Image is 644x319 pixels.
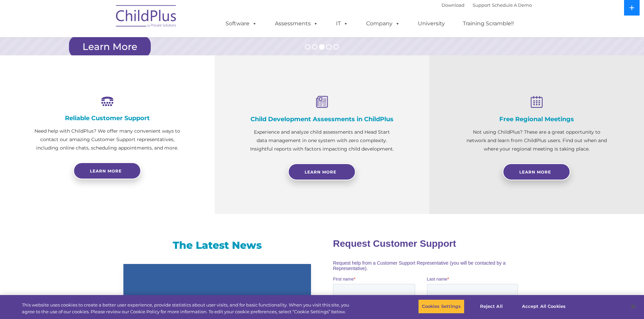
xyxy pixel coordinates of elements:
div: This website uses cookies to create a better user experience, provide statistics about user visit... [22,302,354,315]
a: University [411,17,452,30]
button: Cookies Settings [418,299,464,314]
a: Training Scramble!! [456,17,521,30]
p: Not using ChildPlus? These are a great opportunity to network and learn from ChildPlus users. Fin... [463,128,610,153]
a: Learn More [503,163,570,180]
font: | [442,2,532,8]
span: Learn More [519,169,551,175]
a: Assessments [268,17,325,30]
h3: The Latest News [123,239,311,252]
span: Learn More [305,169,336,175]
a: Learn More [288,163,356,180]
h4: Reliable Customer Support [34,114,181,122]
a: Learn more [73,162,141,179]
p: Experience and analyze child assessments and Head Start data management in one system with zero c... [248,128,396,153]
h4: Child Development Assessments in ChildPlus [248,115,396,123]
a: Learn More [69,36,151,58]
a: Company [359,17,407,30]
span: Phone number [94,72,123,77]
button: Reject All [470,299,512,314]
a: Support [473,2,491,8]
img: ChildPlus by Procare Solutions [113,0,180,34]
span: Last name [94,45,115,50]
a: Schedule A Demo [492,2,532,8]
a: IT [329,17,355,30]
a: Software [219,17,264,30]
a: Download [442,2,464,8]
h4: Free Regional Meetings [463,115,610,123]
button: Close [626,299,641,314]
p: Need help with ChildPlus? We offer many convenient ways to contact our amazing Customer Support r... [34,127,181,152]
button: Accept All Cookies [518,299,569,314]
span: Learn more [90,168,122,174]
